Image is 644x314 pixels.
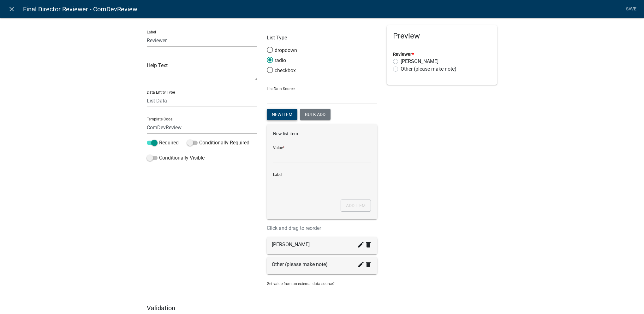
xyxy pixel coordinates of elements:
[272,241,372,248] div: [PERSON_NAME]
[267,109,297,120] button: New item
[357,241,365,248] i: create
[393,52,414,57] label: Reviewer
[187,139,249,147] label: Conditionally Required
[147,139,179,147] label: Required
[147,154,205,162] label: Conditionally Visible
[273,131,371,137] p: New list item
[8,5,15,13] i: close
[267,224,377,232] p: Click and drag to reorder
[401,58,438,65] label: [PERSON_NAME]
[267,67,296,74] label: checkbox
[393,32,491,41] h5: Preview
[623,3,639,15] a: Save
[341,200,371,212] button: Add item
[365,261,372,268] i: delete
[272,261,372,268] div: Other (please make note)
[357,261,365,268] i: create
[300,109,331,120] button: Bulk add
[23,3,137,15] span: Final Director Reviewer - ComDevReview
[147,304,497,312] h5: Validation
[267,57,286,64] label: radio
[267,34,377,42] p: List Type
[365,241,372,248] i: delete
[267,47,297,54] label: dropdown
[401,65,456,73] label: Other (please make note)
